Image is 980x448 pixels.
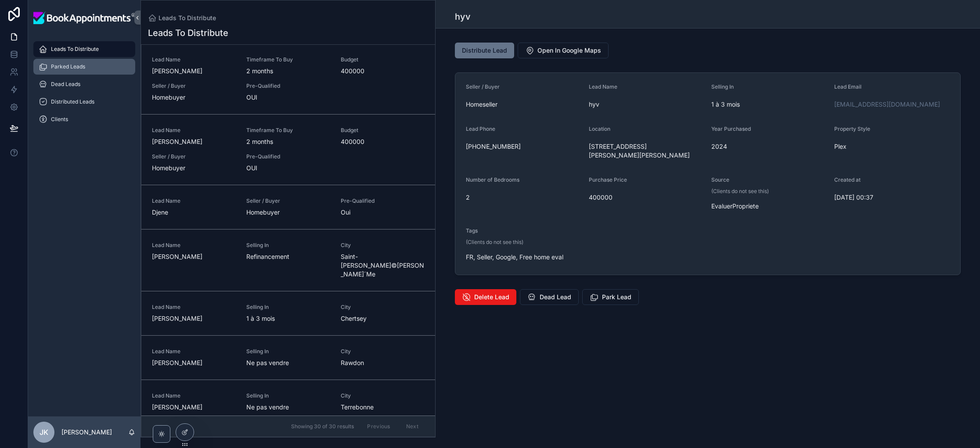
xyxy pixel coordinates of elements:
span: Timeframe To Buy [246,56,330,63]
span: City [341,348,425,355]
span: Homebuyer [246,208,330,217]
span: City [341,242,425,249]
a: Distributed Leads [33,94,135,110]
span: Lead Name [589,83,617,90]
span: Seller / Buyer [152,153,236,160]
span: Homebuyer [152,93,236,102]
span: OUI [246,164,330,172]
span: 2 months [246,137,330,146]
a: Lead Name[PERSON_NAME]Timeframe To Buy2 monthsBudget400000Seller / BuyerHomebuyerPre-QualifiedOUI [141,43,435,114]
a: Lead Name[PERSON_NAME]Timeframe To Buy2 monthsBudget400000Seller / BuyerHomebuyerPre-QualifiedOUI [141,114,435,185]
a: [EMAIL_ADDRESS][DOMAIN_NAME] [834,100,940,109]
span: Lead Name [152,127,236,134]
span: Homebuyer [152,164,236,172]
button: Dead Lead [520,289,579,305]
span: Location [589,125,610,132]
button: Open In Google Maps [518,43,609,58]
span: Budget [341,127,425,134]
span: Distributed Leads [51,98,94,105]
a: Lead Name[PERSON_NAME]Selling In1 à 3 moisCityChertsey [141,291,435,335]
button: Distribute Lead [455,43,514,58]
img: App logo [33,11,135,24]
span: Budget [341,56,425,63]
a: Lead Name[PERSON_NAME]Selling InNe pas vendreCityTerrebonne [141,380,435,424]
span: 1 à 3 mois [711,100,827,109]
span: [PERSON_NAME] [152,314,236,323]
span: Selling In [246,392,330,399]
p: [PERSON_NAME] [61,428,112,437]
a: Lead Name[PERSON_NAME]Selling InRefinancementCitySaint-[PERSON_NAME]©[PERSON_NAME]´Me [141,229,435,291]
span: Pre-Qualified [246,82,330,90]
span: Pre-Qualified [341,197,425,204]
a: Leads To Distribute [33,41,135,57]
span: Lead Phone [466,125,495,132]
span: City [341,392,425,399]
a: Dead Leads [33,76,135,92]
span: Lead Name [152,197,236,204]
span: Leads To Distribute [51,46,99,53]
span: Leads To Distribute [159,14,216,22]
span: [PERSON_NAME] [152,137,236,146]
span: OUI [246,93,330,102]
span: Created at [834,176,861,183]
button: Delete Lead [455,289,516,305]
span: Lead Email [834,83,861,90]
span: Clients [51,116,68,123]
span: 400000 [341,137,425,146]
span: 1 à 3 mois [246,314,330,323]
span: Park Lead [602,293,631,301]
span: Lead Name [152,392,236,399]
span: 2 months [246,67,330,75]
span: Selling In [711,83,734,90]
span: Lead Name [152,242,236,249]
span: Purchase Price [589,176,627,183]
span: Lead Name [152,348,236,355]
a: Clients [33,111,135,127]
span: Open In Google Maps [537,46,601,55]
span: Selling In [246,348,330,355]
span: Seller / Buyer [466,83,500,90]
span: (Clients do not see this) [711,188,769,195]
span: Source [711,176,729,183]
span: Rawdon [341,358,425,367]
span: Saint-[PERSON_NAME]©[PERSON_NAME]´Me [341,252,425,279]
span: Refinancement [246,252,330,261]
span: Seller / Buyer [246,197,330,204]
span: Lead Name [152,56,236,63]
span: Property Style [834,125,870,132]
span: Terrebonne [341,403,425,412]
span: Oui [341,208,425,217]
span: (Clients do not see this) [466,239,523,246]
span: Plex [834,142,950,151]
span: [PERSON_NAME] [152,358,236,367]
a: Parked Leads [33,59,135,75]
span: Delete Lead [474,293,509,301]
span: [PERSON_NAME] [152,67,236,75]
span: Distribute Lead [462,46,507,55]
span: [PHONE_NUMBER] [466,142,582,151]
h1: hyv [455,11,471,23]
span: Dead Leads [51,81,80,88]
span: 2 [466,193,582,202]
span: Chertsey [341,314,425,323]
a: Lead NameDjeneSeller / BuyerHomebuyerPre-QualifiedOui [141,185,435,229]
span: Parked Leads [51,63,85,70]
span: Homeseller [466,100,582,109]
span: [PERSON_NAME] [152,252,236,261]
span: JK [40,427,48,437]
span: FR, Seller, Google, Free home eval [466,253,582,262]
div: scrollable content [28,35,141,139]
span: 400000 [341,67,425,75]
span: 400000 [589,193,705,202]
span: [STREET_ADDRESS][PERSON_NAME][PERSON_NAME] [589,142,705,160]
span: Number of Bedrooms [466,176,519,183]
span: 2024 [711,142,827,151]
span: [DATE] 00:37 [834,193,950,202]
span: Selling In [246,304,330,311]
a: Lead Name[PERSON_NAME]Selling InNe pas vendreCityRawdon [141,335,435,380]
span: Dead Lead [540,293,571,301]
span: Ne pas vendre [246,358,330,367]
span: Year Purchased [711,125,751,132]
span: Pre-Qualified [246,153,330,160]
span: Showing 30 of 30 results [291,423,354,430]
